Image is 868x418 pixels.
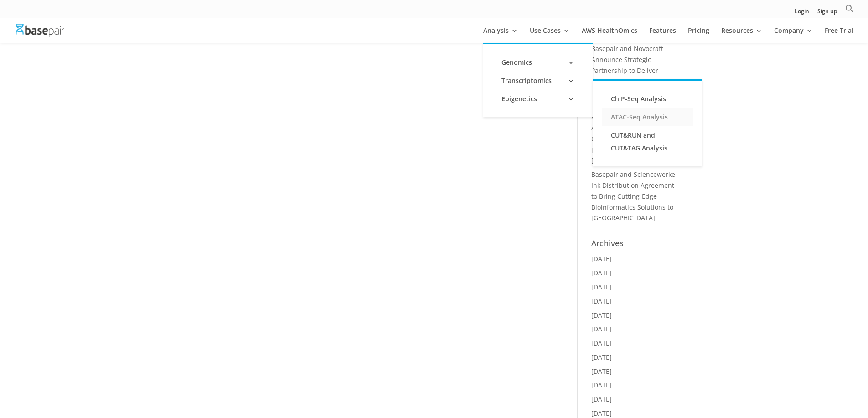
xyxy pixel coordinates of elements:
a: [DATE] [591,268,612,277]
h4: Archives [591,237,680,253]
a: Analysis [483,27,518,43]
a: Transcriptomics [492,72,584,90]
a: Sign up [817,9,837,18]
a: [DATE] [591,367,612,376]
a: Genomics [492,53,584,72]
a: Login [795,9,809,18]
a: [DATE] [591,339,612,347]
a: AWS HealthOmics [582,27,637,43]
a: ATAC-Seq Analysis [602,108,693,126]
a: Search Icon Link [845,4,854,18]
img: Basepair [15,24,64,37]
a: ChIP-Seq Analysis [602,90,693,108]
a: Features [649,27,676,43]
a: [DATE] [591,297,612,305]
a: [DATE] [591,395,612,403]
a: [DATE] [591,409,612,418]
a: Free Trial [825,27,853,43]
a: [DATE] [591,353,612,361]
a: [DATE] [591,325,612,333]
a: Basepair and Sciencewerke Ink Distribution Agreement to Bring Cutting-Edge Bioinformatics Solutio... [591,170,675,222]
a: [DATE] [591,381,612,389]
a: Resources [721,27,762,43]
a: [DATE] [591,283,612,291]
a: Epigenetics [492,90,584,108]
a: Pricing [688,27,709,43]
a: [DATE] [591,254,612,263]
a: Use Cases [530,27,570,43]
svg: Search [845,4,854,13]
a: [DATE] [591,311,612,320]
a: Company [774,27,813,43]
a: Basepair and Novocraft Announce Strategic Partnership to Deliver Advanced Genomic Pipelines in th... [591,44,680,96]
a: CUT&RUN and CUT&TAG Analysis [602,126,693,157]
